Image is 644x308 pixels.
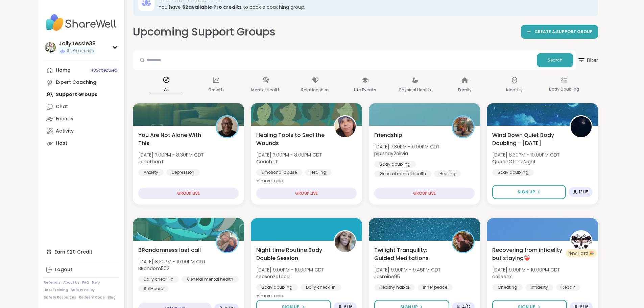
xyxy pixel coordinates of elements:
div: Logout [55,266,72,273]
img: Coach_T [335,116,356,137]
a: Expert Coaching [44,76,119,89]
b: colleenk [492,273,512,280]
div: Anxiety [138,169,164,176]
span: [DATE] 7:00PM - 8:00PM CDT [256,151,322,158]
span: [DATE] 8:30PM - 10:00PM CDT [492,151,559,158]
button: Filter [577,50,598,70]
p: All [150,86,183,94]
p: Growth [208,86,224,94]
div: Body doubling [374,161,416,168]
div: Healthy habits [374,284,415,291]
p: Body Doubling [549,85,579,93]
button: Sign Up [492,185,566,199]
a: Safety Policy [71,288,95,292]
div: Self-care [138,285,168,292]
img: JollyJessie38 [45,42,56,53]
a: Referrals [44,280,61,285]
div: Home [56,67,70,74]
a: Chat [44,101,119,113]
a: Blog [108,295,116,300]
button: Search [537,53,573,67]
img: JonathanT [217,116,238,137]
span: Friendship [374,131,402,139]
span: [DATE] 9:00PM - 9:45PM CDT [374,266,440,273]
a: Host [44,137,119,149]
p: Family [458,86,472,94]
img: seasonzofapril [335,231,356,252]
div: Chat [56,103,68,110]
a: Help [92,280,100,285]
p: Mental Health [251,86,281,94]
span: You Are Not Alone With This [138,131,208,147]
div: Friends [56,116,73,122]
span: CREATE A SUPPORT GROUP [534,29,593,35]
span: Twilight Tranquility: Guided Meditations [374,246,444,262]
div: GROUP LIVE [256,188,357,199]
span: [DATE] 9:00PM - 10:00PM CDT [256,266,324,273]
b: Jasmine95 [374,273,400,280]
div: JollyJessie38 [58,40,96,47]
a: Activity [44,125,119,137]
div: Healing [434,170,461,177]
span: [DATE] 8:30PM - 10:00PM CDT [138,258,206,265]
div: General mental health [182,276,239,283]
div: Body doubling [256,284,298,291]
span: 40 Scheduled [91,68,117,73]
span: Search [548,57,563,63]
img: QueenOfTheNight [571,116,592,137]
span: Filter [577,52,598,68]
div: GROUP LIVE [374,188,475,199]
h2: Upcoming Support Groups [133,24,276,40]
a: FAQ [82,280,89,285]
div: New Host! 🎉 [566,249,597,257]
span: Wind Down Quiet Body Doubling - [DATE] [492,131,562,147]
span: [DATE] 9:00PM - 10:00PM CDT [492,266,560,273]
span: Sign Up [518,189,535,195]
span: BRandomness last call [138,246,201,254]
span: 62 Pro credits [67,48,94,54]
a: Logout [44,264,119,276]
a: Safety Resources [44,295,76,300]
div: Host [56,140,67,147]
span: [DATE] 7:00PM - 8:30PM CDT [138,151,204,158]
p: Identity [506,86,523,94]
img: pipishay2olivia [453,116,474,137]
div: GROUP LIVE [138,188,239,199]
span: Recovering from infidelity but staying❤️‍🩹 [492,246,562,262]
div: Healing [305,169,332,176]
div: Repair [556,284,580,291]
div: Daily check-in [301,284,341,291]
div: Infidelity [525,284,553,291]
a: Redeem Code [79,295,105,300]
div: Depression [166,169,200,176]
div: Daily check-in [138,276,179,283]
p: Life Events [354,86,376,94]
b: 62 available Pro credit s [182,4,242,10]
div: Body doubling [492,169,534,176]
span: [DATE] 7:30PM - 9:00PM CDT [374,143,439,150]
a: Friends [44,113,119,125]
b: BRandom502 [138,265,169,272]
div: Cheating [492,284,523,291]
div: General mental health [374,170,431,177]
b: JonathanT [138,158,164,165]
span: Healing Tools to Seal the Wounds [256,131,326,147]
div: Earn $20 Credit [44,246,119,258]
p: Physical Health [399,86,431,94]
b: Coach_T [256,158,278,165]
b: QueenOfTheNight [492,158,536,165]
div: Expert Coaching [56,79,96,86]
img: colleenk [571,231,592,252]
div: Activity [56,128,74,135]
a: Home40Scheduled [44,64,119,76]
h3: You have to book a coaching group. [159,4,589,10]
p: Relationships [301,86,330,94]
a: Host Training [44,288,68,292]
div: Inner peace [418,284,453,291]
a: CREATE A SUPPORT GROUP [521,25,598,39]
img: ShareWell Nav Logo [44,11,119,34]
img: Jasmine95 [453,231,474,252]
b: seasonzofapril [256,273,290,280]
span: 13 / 15 [579,189,589,195]
a: About Us [63,280,79,285]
